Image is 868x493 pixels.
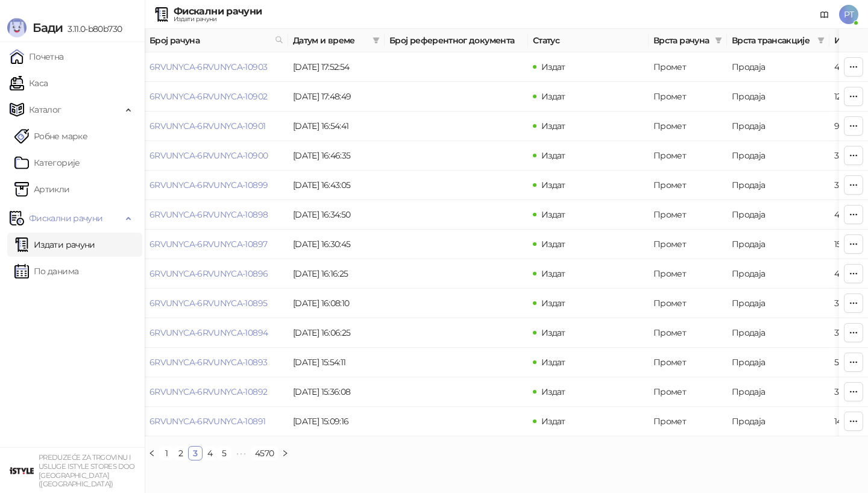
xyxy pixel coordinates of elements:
span: Издат [541,150,565,161]
span: Издат [541,180,565,190]
li: 5 [217,446,231,460]
span: Издат [541,209,565,220]
span: filter [715,37,722,44]
li: 4 [203,446,217,460]
td: Промет [649,407,727,436]
a: Робне марке [14,124,87,148]
button: left [145,446,159,460]
button: right [278,446,292,460]
span: Издат [541,327,565,338]
a: 6RVUNYCA-6RVUNYCA-10894 [149,327,268,338]
td: Продаја [727,377,829,407]
span: Врста трансакције [732,34,813,47]
td: Продаја [727,348,829,377]
span: right [281,450,289,457]
span: Датум и време [293,34,368,47]
a: 6RVUNYCA-6RVUNYCA-10892 [149,386,267,397]
li: Претходна страна [145,446,159,460]
span: left [148,450,156,457]
td: [DATE] 16:16:25 [288,259,385,289]
th: Врста трансакције [727,29,829,52]
span: filter [815,31,827,49]
td: [DATE] 17:52:54 [288,52,385,82]
li: Следећа страна [278,446,292,460]
a: Почетна [10,45,64,69]
td: Продаја [727,82,829,111]
th: Врста рачуна [649,29,727,52]
a: 6RVUNYCA-6RVUNYCA-10895 [149,298,267,309]
span: 3.11.0-b80b730 [63,24,122,34]
a: 3 [189,447,202,460]
a: Каса [10,71,48,95]
td: 6RVUNYCA-6RVUNYCA-10892 [145,377,288,407]
td: Промет [649,259,727,289]
td: Продаја [727,407,829,436]
a: 6RVUNYCA-6RVUNYCA-10901 [149,121,265,131]
td: Промет [649,377,727,407]
a: ArtikliАртикли [14,177,70,201]
th: Статус [528,29,649,52]
span: Издат [541,298,565,309]
a: 6RVUNYCA-6RVUNYCA-10903 [149,61,267,72]
li: 2 [174,446,188,460]
a: 1 [160,447,173,460]
th: Број референтног документа [385,29,528,52]
td: [DATE] 16:46:35 [288,141,385,171]
small: PREDUZEĆE ZA TRGOVINU I USLUGE ISTYLE STORES DOO [GEOGRAPHIC_DATA] ([GEOGRAPHIC_DATA]) [39,453,135,488]
td: [DATE] 16:43:05 [288,171,385,200]
td: 6RVUNYCA-6RVUNYCA-10902 [145,82,288,111]
td: [DATE] 16:34:50 [288,200,385,230]
span: Врста рачуна [653,34,710,47]
td: [DATE] 16:06:25 [288,318,385,348]
th: Број рачуна [145,29,288,52]
td: Продаја [727,171,829,200]
td: 6RVUNYCA-6RVUNYCA-10896 [145,259,288,289]
a: 6RVUNYCA-6RVUNYCA-10899 [149,180,268,190]
a: По данима [14,259,78,283]
div: Издати рачуни [174,16,262,22]
span: Издат [541,61,565,72]
a: 6RVUNYCA-6RVUNYCA-10900 [149,150,268,161]
td: Продаја [727,111,829,141]
a: Документација [815,5,834,24]
span: Издат [541,91,565,102]
li: Следећих 5 Страна [231,446,251,460]
span: Издат [541,239,565,250]
td: [DATE] 17:48:49 [288,82,385,111]
a: 2 [174,447,187,460]
span: Фискални рачуни [29,206,102,230]
td: [DATE] 15:36:08 [288,377,385,407]
td: [DATE] 16:54:41 [288,111,385,141]
td: [DATE] 15:09:16 [288,407,385,436]
li: 3 [188,446,203,460]
td: [DATE] 16:30:45 [288,230,385,259]
li: 1 [159,446,174,460]
a: 6RVUNYCA-6RVUNYCA-10897 [149,239,267,250]
td: 6RVUNYCA-6RVUNYCA-10900 [145,141,288,171]
span: Каталог [29,98,61,122]
td: Продаја [727,52,829,82]
span: Издат [541,357,565,368]
td: Продаја [727,259,829,289]
td: Промет [649,200,727,230]
a: 6RVUNYCA-6RVUNYCA-10896 [149,268,268,279]
td: 6RVUNYCA-6RVUNYCA-10903 [145,52,288,82]
a: 4570 [251,447,277,460]
td: Продаја [727,318,829,348]
span: filter [370,31,382,49]
td: Продаја [727,141,829,171]
td: 6RVUNYCA-6RVUNYCA-10901 [145,111,288,141]
td: 6RVUNYCA-6RVUNYCA-10894 [145,318,288,348]
td: [DATE] 16:08:10 [288,289,385,318]
span: Бади [33,20,63,35]
span: Издат [541,268,565,279]
td: Промет [649,52,727,82]
td: Промет [649,141,727,171]
td: Продаја [727,200,829,230]
a: Категорије [14,151,80,175]
span: ••• [231,446,251,460]
a: 6RVUNYCA-6RVUNYCA-10902 [149,91,267,102]
td: Продаја [727,289,829,318]
span: PT [839,5,858,24]
img: 64x64-companyLogo-77b92cf4-9946-4f36-9751-bf7bb5fd2c7d.png [10,459,34,483]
